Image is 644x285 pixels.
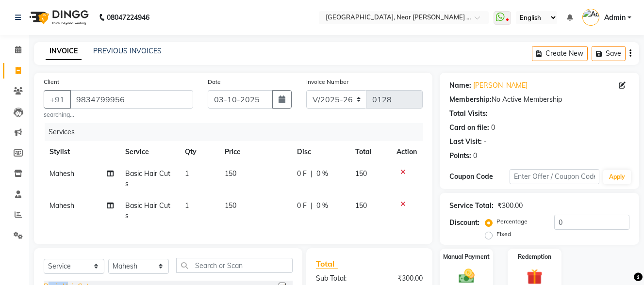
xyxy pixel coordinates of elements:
[604,13,626,23] span: Admin
[291,141,349,163] th: Disc
[93,47,162,55] a: PREVIOUS INVOICES
[44,90,71,109] button: +91
[219,141,292,163] th: Price
[518,253,551,261] label: Redemption
[355,201,367,210] span: 150
[309,273,369,284] div: Sub Total:
[311,169,313,179] span: |
[44,78,59,86] label: Client
[496,230,511,238] label: Fixed
[311,201,313,211] span: |
[449,137,482,147] div: Last Visit:
[46,43,82,60] a: INVOICE
[449,80,471,91] div: Name:
[70,90,193,109] input: Search by Name/Mobile/Email/Code
[25,4,91,31] img: logo
[50,169,74,178] span: Mahesh
[125,201,170,220] span: Basic Hair Cuts
[473,80,528,91] a: [PERSON_NAME]
[316,201,328,211] span: 0 %
[176,258,293,273] input: Search or Scan
[497,201,523,211] div: ₹300.00
[449,172,510,182] div: Coupon Code
[179,141,219,163] th: Qty
[449,123,489,133] div: Card on file:
[449,95,629,105] div: No Active Membership
[185,201,189,210] span: 1
[454,267,479,285] img: _cash.svg
[225,169,236,178] span: 150
[449,201,494,211] div: Service Total:
[107,4,149,31] b: 08047224946
[349,141,391,163] th: Total
[473,151,477,161] div: 0
[119,141,179,163] th: Service
[491,123,495,133] div: 0
[603,170,631,184] button: Apply
[582,9,599,26] img: Admin
[50,201,74,210] span: Mahesh
[316,259,338,269] span: Total
[449,151,471,161] div: Points:
[44,141,119,163] th: Stylist
[45,123,430,141] div: Services
[369,273,430,284] div: ₹300.00
[208,78,221,86] label: Date
[484,137,487,147] div: -
[496,217,528,226] label: Percentage
[297,201,307,211] span: 0 F
[355,169,367,178] span: 150
[592,46,626,61] button: Save
[532,46,588,61] button: Create New
[449,95,492,105] div: Membership:
[297,169,307,179] span: 0 F
[449,218,479,228] div: Discount:
[185,169,189,178] span: 1
[225,201,236,210] span: 150
[306,78,348,86] label: Invoice Number
[443,253,490,261] label: Manual Payment
[316,169,328,179] span: 0 %
[125,169,170,188] span: Basic Hair Cuts
[510,169,599,184] input: Enter Offer / Coupon Code
[44,111,193,119] small: searching...
[449,109,488,119] div: Total Visits:
[391,141,423,163] th: Action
